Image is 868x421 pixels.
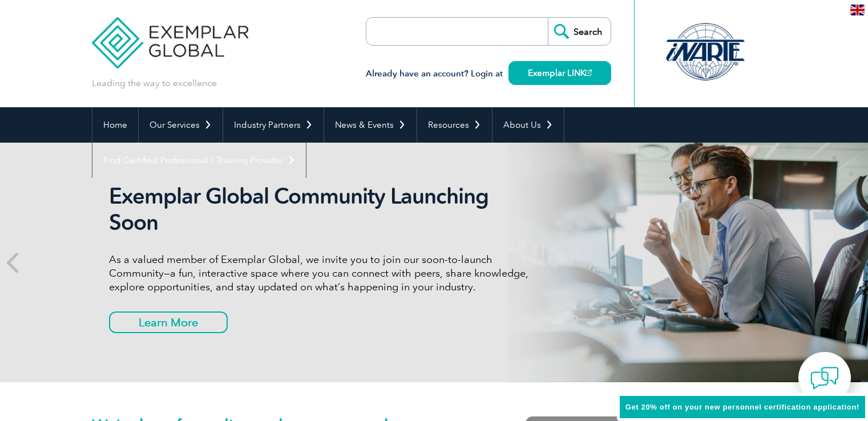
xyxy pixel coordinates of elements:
img: contact-chat.png [810,364,839,392]
h2: Exemplar Global Community Launching Soon [109,183,537,236]
a: Home [92,107,138,143]
input: Search [548,18,611,45]
span: Get 20% off on your new personnel certification application! [625,403,859,411]
img: open_square.png [586,70,592,76]
a: News & Events [324,107,417,143]
img: en [850,5,865,15]
a: Find Certified Professional / Training Provider [92,143,306,178]
a: Our Services [139,107,223,143]
a: Resources [417,107,492,143]
p: As a valued member of Exemplar Global, we invite you to join our soon-to-launch Community—a fun, ... [109,253,537,294]
h3: Already have an account? Login at [366,67,611,81]
p: Leading the way to excellence [92,77,217,90]
a: Exemplar LINK [508,61,611,85]
a: Learn More [109,311,228,333]
a: About Us [492,107,564,143]
a: Industry Partners [223,107,324,143]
